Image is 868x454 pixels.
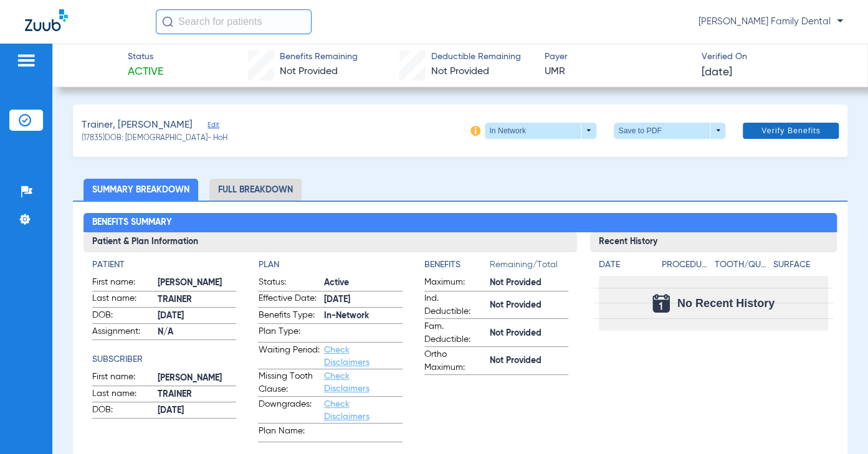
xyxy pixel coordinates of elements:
span: [PERSON_NAME] Family Dental [699,16,843,28]
h4: Surface [773,258,828,272]
span: Maximum: [424,276,485,291]
span: Payer [544,50,690,64]
h4: Date [599,258,651,272]
span: Last name: [92,292,153,307]
h4: Plan [258,258,402,272]
span: Verify Benefits [761,126,821,136]
li: Summary Breakdown [83,179,198,201]
span: Not Provided [431,67,489,77]
span: Assignment: [92,325,153,340]
span: DOB: [92,404,153,419]
span: [DATE] [323,293,402,306]
span: Status [128,50,163,64]
span: Not Provided [490,327,568,340]
app-breakdown-title: Tooth/Quad [715,258,770,276]
h4: Benefits [424,258,490,272]
span: Plan Type: [258,325,319,342]
span: Downgrades: [258,398,319,423]
li: Full Breakdown [209,179,302,201]
span: Waiting Period: [258,344,319,369]
span: (17835) DOB: [DEMOGRAPHIC_DATA] - HoH [82,133,227,144]
span: [DATE] [702,65,732,80]
span: Not Provided [280,67,338,77]
span: Edit [207,121,219,133]
h4: Tooth/Quad [715,258,770,272]
span: Ortho Maximum: [424,348,485,374]
span: Deductible Remaining [431,50,521,64]
span: Benefits Remaining [280,50,358,64]
span: First name: [92,276,153,291]
span: Not Provided [490,299,568,312]
app-breakdown-title: Procedure [662,258,710,276]
span: No Recent History [677,297,775,310]
span: Verified On [702,50,848,64]
span: Ind. Deductible: [424,292,485,318]
a: Check Disclaimers [323,400,369,421]
button: In Network [485,123,596,139]
h4: Patient [92,258,236,272]
h2: Benefits Summary [83,213,837,233]
button: Save to PDF [614,123,725,139]
span: DOB: [92,309,153,324]
span: Last name: [92,387,153,402]
h3: Patient & Plan Information [83,232,577,252]
span: TRAINER [158,388,236,401]
span: [DATE] [158,404,236,417]
h4: Procedure [662,258,710,272]
span: [PERSON_NAME] [158,277,236,290]
input: Search for patients [156,9,312,34]
span: Fam. Deductible: [424,320,485,346]
span: Not Provided [490,277,568,290]
app-breakdown-title: Date [599,258,651,276]
span: Active [323,277,402,290]
span: Not Provided [490,354,568,367]
span: [PERSON_NAME] [158,372,236,385]
span: [DATE] [158,310,236,323]
span: Active [128,64,163,80]
app-breakdown-title: Benefits [424,258,490,276]
a: Check Disclaimers [323,372,369,393]
h4: Subscriber [92,353,236,366]
span: UMR [544,64,690,80]
span: First name: [92,371,153,385]
app-breakdown-title: Surface [773,258,828,276]
span: Effective Date: [258,292,319,307]
img: info-icon [470,126,480,136]
span: In-Network [323,310,402,323]
img: Calendar [652,294,670,313]
span: Status: [258,276,319,291]
span: Trainer, [PERSON_NAME] [82,118,193,133]
img: Zuub Logo [25,9,68,31]
img: Search Icon [162,16,173,27]
span: N/A [158,326,236,339]
span: Remaining/Total [490,258,568,276]
a: Check Disclaimers [323,346,369,367]
span: Missing Tooth Clause: [258,370,319,396]
button: Verify Benefits [743,123,839,139]
span: Benefits Type: [258,309,319,324]
span: Plan Name: [258,425,319,442]
span: TRAINER [158,293,236,306]
h3: Recent History [590,232,837,252]
img: hamburger-icon [16,53,36,68]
